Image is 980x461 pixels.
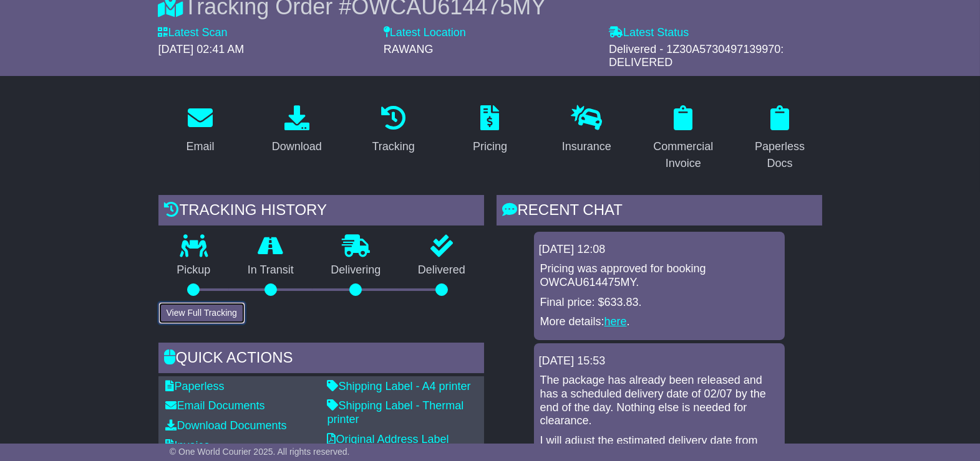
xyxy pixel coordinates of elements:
div: Quick Actions [158,343,484,376]
div: Email [186,138,214,155]
a: Invoice [166,439,210,452]
span: [DATE] 02:41 AM [158,43,245,55]
div: RECENT CHAT [497,195,822,229]
div: Tracking history [158,195,484,229]
a: Shipping Label - A4 printer [327,380,471,392]
div: Download [272,138,322,155]
a: Download Documents [166,419,287,432]
div: [DATE] 12:08 [539,243,780,257]
div: [DATE] 15:53 [539,354,780,368]
a: Download [264,101,330,159]
p: Delivering [313,264,400,277]
a: Shipping Label - Thermal printer [327,399,464,425]
p: In Transit [229,264,313,277]
div: Insurance [562,138,611,155]
p: Pickup [158,264,230,277]
a: Paperless [166,380,225,392]
label: Latest Status [609,26,689,40]
div: Commercial Invoice [649,138,717,172]
p: The package has already been released and has a scheduled delivery date of 02/07 by the end of th... [540,374,779,427]
span: Delivered - 1Z30A5730497139970: DELIVERED [609,43,784,69]
label: Latest Location [384,26,466,40]
p: Final price: $633.83. [540,296,779,310]
div: Pricing [473,138,507,155]
p: More details: . [540,315,779,329]
a: Paperless Docs [738,101,822,176]
div: Tracking [372,138,414,155]
label: Latest Scan [158,26,228,40]
a: Email [178,101,222,159]
a: Email Documents [166,399,265,412]
p: Pricing was approved for booking OWCAU614475MY. [540,262,779,289]
a: Commercial Invoice [641,101,725,176]
a: Tracking [364,101,422,159]
a: here [604,315,627,328]
a: Pricing [465,101,515,159]
span: RAWANG [384,43,434,55]
a: Original Address Label [327,433,449,445]
button: View Full Tracking [158,302,245,324]
div: Paperless Docs [746,138,814,172]
p: Delivered [399,264,484,277]
a: Insurance [554,101,619,159]
span: © One World Courier 2025. All rights reserved. [170,447,350,457]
